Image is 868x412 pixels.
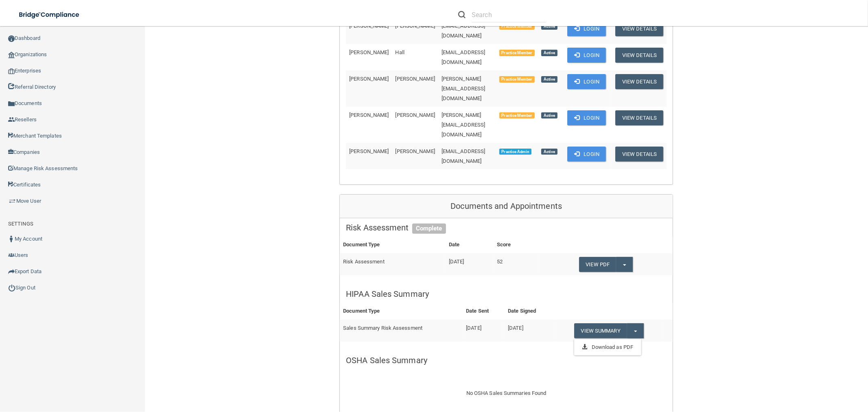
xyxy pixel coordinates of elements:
[505,303,554,320] th: Date Signed
[8,68,15,74] img: enterprise.0d942306.png
[396,76,435,82] span: [PERSON_NAME]
[349,76,389,82] span: [PERSON_NAME]
[340,303,463,320] th: Document Type
[574,323,627,338] a: View Summary
[396,112,435,118] span: [PERSON_NAME]
[340,379,673,408] div: No OSHA Sales Summaries Found
[442,112,485,138] span: [PERSON_NAME][EMAIL_ADDRESS][DOMAIN_NAME]
[442,49,485,65] span: [EMAIL_ADDRESS][DOMAIN_NAME]
[8,35,15,42] img: ic_dashboard_dark.d01f4a41.png
[541,76,558,83] span: Active
[463,303,505,320] th: Date Sent
[8,52,15,58] img: organization-icon.f8decf85.png
[8,197,16,205] img: briefcase.64adab9b.png
[346,223,667,232] h5: Risk Assessment
[412,224,446,234] span: Complete
[499,50,535,56] span: Practice Member
[567,110,606,125] button: Login
[8,219,33,229] label: SETTINGS
[349,148,389,154] span: [PERSON_NAME]
[349,112,389,118] span: [PERSON_NAME]
[463,320,505,342] td: [DATE]
[499,112,535,119] span: Practice Member
[349,49,389,55] span: [PERSON_NAME]
[8,268,15,275] img: icon-export.b9366987.png
[340,253,445,275] td: Risk Assessment
[567,74,606,89] button: Login
[615,110,663,125] button: View Details
[615,147,663,162] button: View Details
[615,74,663,89] button: View Details
[541,50,558,56] span: Active
[574,341,642,353] a: Download as PDF
[579,257,617,272] a: View PDF
[541,112,558,119] span: Active
[8,236,15,242] img: ic_user_dark.df1a06c3.png
[340,320,463,342] td: Sales Summary Risk Assessment
[458,11,466,18] img: ic-search.3b580494.png
[12,7,87,23] img: bridge_compliance_login_screen.278c3ca4.svg
[505,320,554,342] td: [DATE]
[541,23,558,30] span: Active
[499,23,535,30] span: Practice Member
[472,7,546,22] input: Search
[8,116,15,123] img: ic_reseller.de258add.png
[567,48,606,63] button: Login
[340,195,673,218] div: Documents and Appointments
[8,284,15,291] img: ic_power_dark.7ecde6b1.png
[728,355,858,387] iframe: Drift Widget Chat Controller
[442,148,485,164] span: [EMAIL_ADDRESS][DOMAIN_NAME]
[446,237,494,253] th: Date
[396,49,404,55] span: Hall
[346,356,667,365] h5: OSHA Sales Summary
[499,149,531,155] span: Practice Admin
[8,252,15,259] img: icon-users.e205127d.png
[494,253,539,275] td: 52
[446,253,494,275] td: [DATE]
[442,76,485,101] span: [PERSON_NAME][EMAIL_ADDRESS][DOMAIN_NAME]
[340,237,445,253] th: Document Type
[541,149,558,155] span: Active
[346,289,667,298] h5: HIPAA Sales Summary
[494,237,539,253] th: Score
[442,23,485,39] span: [EMAIL_ADDRESS][DOMAIN_NAME]
[396,148,435,154] span: [PERSON_NAME]
[499,76,535,83] span: Practice Member
[615,48,663,63] button: View Details
[567,147,606,162] button: Login
[8,101,15,107] img: icon-documents.8dae5593.png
